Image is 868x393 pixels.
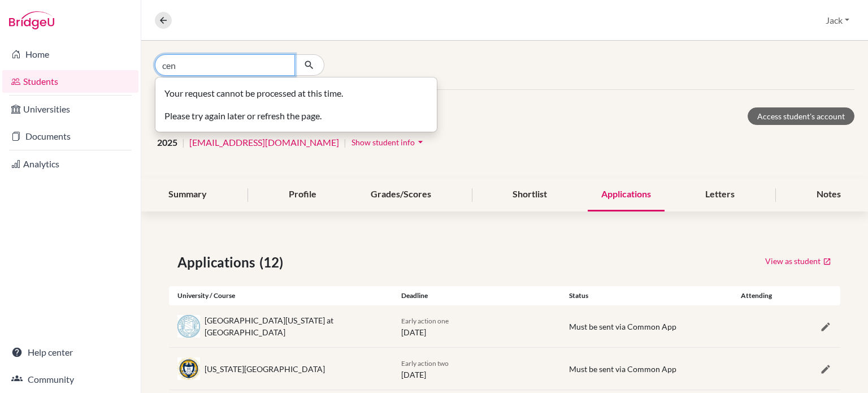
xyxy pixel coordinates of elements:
[205,314,384,338] div: [GEOGRAPHIC_DATA][US_STATE] at [GEOGRAPHIC_DATA]
[182,136,185,149] span: |
[157,136,177,149] span: 2025
[569,364,676,374] span: Must be sent via Common App
[155,178,220,211] div: Summary
[588,178,665,211] div: Applications
[499,178,561,211] div: Shortlist
[401,317,449,325] span: Early action one
[177,252,259,273] span: Applications
[2,125,138,148] a: Documents
[169,291,393,301] div: University / Course
[164,87,428,100] p: Your request cannot be processed at this time.
[393,291,561,301] div: Deadline
[351,137,415,147] span: Show student info
[2,43,138,66] a: Home
[692,178,748,211] div: Letters
[803,178,854,211] div: Notes
[748,107,854,125] a: Access student's account
[2,341,138,364] a: Help center
[177,357,200,380] img: us_gate_0sbr2r_j.jpeg
[205,363,325,375] div: [US_STATE][GEOGRAPHIC_DATA]
[728,291,784,301] div: Attending
[821,10,854,31] button: Jack
[9,11,54,29] img: Bridge-U
[2,153,138,175] a: Analytics
[393,357,561,381] div: [DATE]
[765,252,832,270] a: View as student
[357,178,445,211] div: Grades/Scores
[155,54,295,76] input: Find student by name...
[2,98,138,120] a: Universities
[351,133,427,151] button: Show student infoarrow_drop_down
[189,136,339,149] a: [EMAIL_ADDRESS][DOMAIN_NAME]
[561,291,728,301] div: Status
[2,70,138,93] a: Students
[275,178,330,211] div: Profile
[344,136,346,149] span: |
[401,359,449,368] span: Early action two
[177,315,200,338] img: us_unc_avpbwz41.jpeg
[259,252,288,273] span: (12)
[164,109,428,123] p: Please try again later or refresh the page.
[569,322,676,331] span: Must be sent via Common App
[415,136,426,148] i: arrow_drop_down
[2,368,138,391] a: Community
[393,314,561,338] div: [DATE]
